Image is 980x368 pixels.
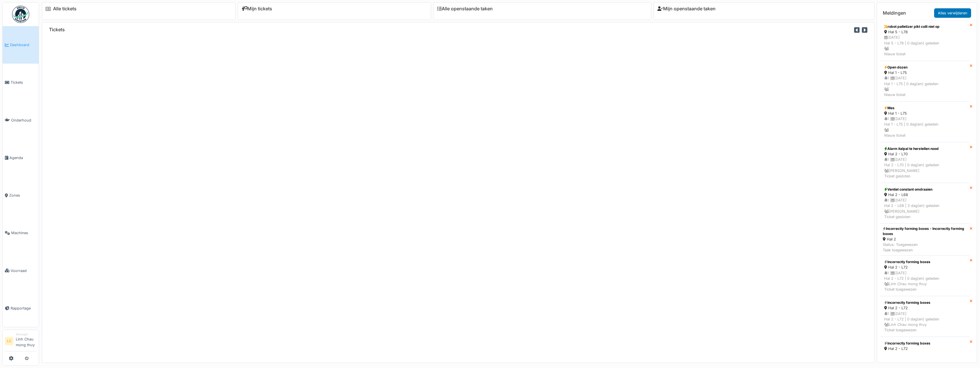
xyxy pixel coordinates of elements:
div: [DATE] Hal 5 - L78 | 0 dag(en) geleden Nieuw ticket [884,35,966,57]
div: Hal 2 - L72 [884,305,966,311]
span: Machines [11,230,36,236]
div: Hal 2 - L72 [884,346,966,351]
div: Manager [16,332,36,336]
div: Hal 2 - L68 [884,192,966,197]
a: Alarm italpal te herstellen nood Hal 2 - L70 1 |[DATE]Hal 2 - L70 | 0 dag(en) geleden [PERSON_NAM... [880,142,970,183]
div: Incorrectly forming boxes [884,259,966,265]
a: Ventiel constant omdraaien Hal 2 - L68 1 |[DATE]Hal 2 - L68 | 3 dag(en) geleden [PERSON_NAME]Tick... [880,183,970,224]
a: Incorrectly forming boxes Hal 2 - L72 1 |[DATE]Hal 2 - L72 | 0 dag(en) geleden Linh Chau mong thu... [880,255,970,296]
a: Incorrectly forming boxes Hal 2 - L72 1 |[DATE]Hal 2 - L72 | 0 dag(en) geleden Linh Chau mong thu... [880,296,970,337]
h6: Tickets [49,27,65,32]
div: Ventiel constant omdraaien [884,187,966,192]
a: Alles verwijderen [934,8,971,18]
div: 1 | [DATE] Hal 2 - L68 | 3 dag(en) geleden [PERSON_NAME] Ticket gesloten [884,197,966,220]
div: Hal 5 - L78 [884,29,966,35]
span: Agenda [9,155,36,160]
div: 1 | [DATE] Hal 1 - L75 | 0 dag(en) geleden Nieuw ticket [884,75,966,97]
div: Incorrectly forming boxes [884,341,966,346]
div: 1 | [DATE] Hal 2 - L72 | 0 dag(en) geleden Linh Chau mong thuy Ticket toegewezen [884,311,966,333]
span: Tickets [11,80,36,85]
a: Mijn openstaande taken [657,6,716,11]
h6: Meldingen [883,10,906,16]
div: Hal 1 - L75 [884,111,966,116]
a: Zones [3,177,39,214]
div: Incorrectly forming boxes - Incorrectly forming boxes [883,226,967,236]
div: 1 | [DATE] Hal 2 - L70 | 0 dag(en) geleden [PERSON_NAME] Ticket gesloten [884,157,966,179]
a: Machines [3,214,39,252]
div: 1 | [DATE] Hal 2 - L72 | 0 dag(en) geleden Linh Chau mong thuy Ticket toegewezen [884,270,966,292]
div: Alarm italpal te herstellen nood [884,146,966,151]
div: Incorrectly forming boxes [884,300,966,305]
a: Alle openstaande taken [437,6,493,11]
span: Dashboard [10,42,36,48]
a: Dashboard [3,26,39,64]
div: Hal 2 [883,236,967,242]
a: Open dozen Hal 1 - L75 1 |[DATE]Hal 1 - L75 | 0 dag(en) geleden Nieuw ticket [880,61,970,101]
a: Voorraad [3,252,39,289]
div: Status: Toegewezen Taak toegewezen [883,242,967,253]
a: Alle tickets [53,6,77,11]
a: Rapportage [3,289,39,327]
a: Mes Hal 1 - L75 1 |[DATE]Hal 1 - L75 | 0 dag(en) geleden Nieuw ticket [880,101,970,142]
a: robot palletizer pikt colli niet op Hal 5 - L78 [DATE]Hal 5 - L78 | 0 dag(en) geleden Nieuw ticket [880,20,970,61]
span: Voorraad [11,268,36,273]
a: LC ManagerLinh Chau mong thuy [5,332,36,351]
span: Rapportage [11,306,36,311]
a: Agenda [3,139,39,177]
a: Mijn tickets [241,6,272,11]
div: Open dozen [884,65,966,70]
img: Badge_color-CXgf-gQk.svg [12,6,29,23]
span: Onderhoud [11,118,36,123]
li: Linh Chau mong thuy [16,332,36,350]
div: Hal 2 - L70 [884,151,966,157]
li: LC [5,337,13,345]
div: Mes [884,105,966,111]
div: 1 | [DATE] Hal 1 - L75 | 0 dag(en) geleden Nieuw ticket [884,116,966,138]
a: Onderhoud [3,101,39,139]
a: Incorrectly forming boxes - Incorrectly forming boxes Hal 2 Status: ToegewezenTaak toegewezen [880,224,970,256]
div: Hal 1 - L75 [884,70,966,75]
div: Hal 2 - L72 [884,265,966,270]
div: robot palletizer pikt colli niet op [884,24,966,29]
a: Tickets [3,64,39,101]
span: Zones [9,193,36,198]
